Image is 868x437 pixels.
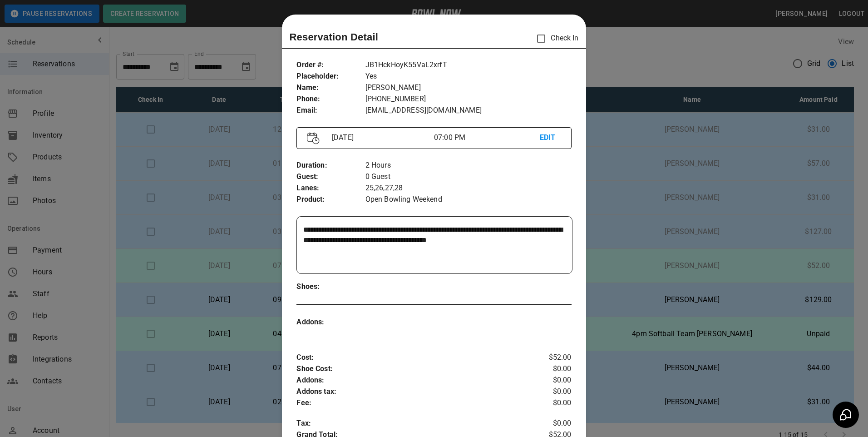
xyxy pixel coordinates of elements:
[365,160,572,171] p: 2 Hours
[526,363,572,375] p: $0.00
[328,132,434,143] p: [DATE]
[296,183,365,194] p: Lanes :
[296,352,525,363] p: Cost :
[365,71,572,82] p: Yes
[365,60,572,71] p: JB1HckHoyK55VaL2xrfT
[296,386,525,397] p: Addons tax :
[526,397,572,409] p: $0.00
[307,132,320,144] img: Vector
[296,71,365,82] p: Placeholder :
[296,317,365,328] p: Addons :
[296,94,365,105] p: Phone :
[365,94,572,105] p: [PHONE_NUMBER]
[296,171,365,183] p: Guest :
[365,82,572,94] p: [PERSON_NAME]
[289,30,378,45] p: Reservation Detail
[526,375,572,386] p: $0.00
[434,132,540,143] p: 07:00 PM
[296,105,365,116] p: Email :
[296,397,525,409] p: Fee :
[296,194,365,205] p: Product :
[526,386,572,397] p: $0.00
[365,171,572,183] p: 0 Guest
[540,132,561,144] p: EDIT
[365,194,572,205] p: Open Bowling Weekend
[296,82,365,94] p: Name :
[296,160,365,171] p: Duration :
[296,363,525,375] p: Shoe Cost :
[365,183,572,194] p: 25,26,27,28
[532,29,578,48] p: Check In
[365,105,572,116] p: [EMAIL_ADDRESS][DOMAIN_NAME]
[296,418,525,429] p: Tax :
[526,418,572,429] p: $0.00
[526,352,572,363] p: $52.00
[296,281,365,293] p: Shoes :
[296,375,525,386] p: Addons :
[296,60,365,71] p: Order # :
